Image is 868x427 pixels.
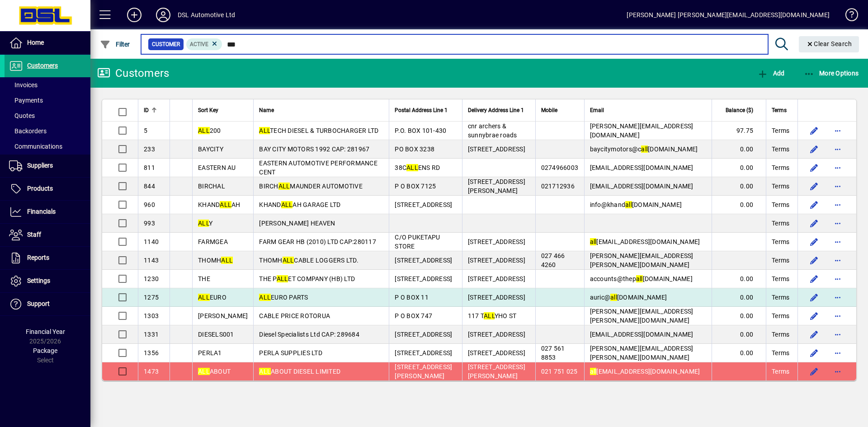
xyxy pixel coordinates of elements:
[712,288,766,307] td: 0.00
[5,77,90,93] a: Invoices
[26,328,65,335] span: Financial Year
[772,274,789,283] span: Terms
[807,272,821,286] button: Edit
[712,325,766,344] td: 0.00
[395,349,452,357] span: [STREET_ADDRESS]
[468,331,525,338] span: [STREET_ADDRESS]
[590,105,706,115] div: Email
[5,247,90,269] a: Reports
[807,235,821,249] button: Edit
[395,145,434,153] span: PO BOX 3238
[9,81,38,89] span: Invoices
[198,368,210,375] em: ALL
[610,294,617,301] em: all
[772,367,789,376] span: Terms
[144,331,159,338] span: 1331
[259,183,363,190] span: BIRCH MAUNDER AUTOMOTIVE
[149,7,178,23] button: Profile
[259,368,271,375] em: ALL
[5,32,90,54] a: Home
[395,312,432,319] span: P O BOX 747
[772,105,787,115] span: Terms
[27,254,49,261] span: Reports
[395,105,448,115] span: Postal Address Line 1
[259,312,330,319] span: CABLE PRICE ROTORUA
[590,345,693,361] span: [PERSON_NAME][EMAIL_ADDRESS][PERSON_NAME][DOMAIN_NAME]
[830,327,845,342] button: More options
[259,160,377,176] span: EASTERN AUTOMOTIVE PERFORMANCE CENT
[468,105,524,115] span: Delivery Address Line 1
[144,275,159,282] span: 1230
[772,145,789,154] span: Terms
[590,145,698,153] span: baycitymotors@c [DOMAIN_NAME]
[144,105,164,115] div: ID
[590,122,693,139] span: [PERSON_NAME][EMAIL_ADDRESS][DOMAIN_NAME]
[9,127,47,135] span: Backorders
[830,290,845,305] button: More options
[395,201,452,208] span: [STREET_ADDRESS]
[807,160,821,175] button: Edit
[807,364,821,379] button: Edit
[468,238,525,245] span: [STREET_ADDRESS]
[712,307,766,325] td: 0.00
[755,65,787,81] button: Add
[259,294,271,301] em: ALL
[259,220,335,227] span: [PERSON_NAME] HEAVEN
[772,293,789,302] span: Terms
[198,331,234,338] span: DIESELS001
[395,183,436,190] span: P O BOX 7125
[830,253,845,267] button: More options
[220,201,231,208] em: ALL
[590,252,693,268] span: [PERSON_NAME][EMAIL_ADDRESS][PERSON_NAME][DOMAIN_NAME]
[541,164,579,171] span: 0274966003
[590,238,700,245] span: [EMAIL_ADDRESS][DOMAIN_NAME]
[259,349,322,357] span: PERLA SUPPLIES LTD
[804,70,859,77] span: More Options
[198,105,218,115] span: Sort Key
[198,257,233,264] span: THOMH
[541,183,575,190] span: 021712936
[395,234,440,250] span: C/O PUKETAPU STORE
[5,123,90,139] a: Backorders
[27,277,50,284] span: Settings
[395,127,446,134] span: P.O. BOX 101-430
[757,70,784,77] span: Add
[627,8,830,22] div: [PERSON_NAME] [PERSON_NAME][EMAIL_ADDRESS][DOMAIN_NAME]
[590,368,597,375] em: all
[259,201,340,208] span: KHAND AH GARAGE LTD
[27,185,53,192] span: Products
[830,142,845,156] button: More options
[198,164,236,171] span: EASTERN AU
[221,257,233,264] em: ALL
[772,182,789,191] span: Terms
[259,275,355,282] span: THE P ET COMPANY (HB) LTD
[772,330,789,339] span: Terms
[198,183,225,190] span: BIRCHAL
[198,220,209,227] em: ALL
[27,162,53,169] span: Suppliers
[806,40,852,47] span: Clear Search
[772,348,789,357] span: Terms
[830,272,845,286] button: More options
[395,331,452,338] span: [STREET_ADDRESS]
[772,311,789,320] span: Terms
[33,347,57,354] span: Package
[807,309,821,323] button: Edit
[259,127,378,134] span: TECH DIESEL & TURBOCHARGER LTD
[27,39,44,46] span: Home
[712,344,766,362] td: 0.00
[198,238,228,245] span: FARMGEA
[395,294,429,301] span: P O BOX 11
[830,216,845,230] button: More options
[590,331,693,338] span: [EMAIL_ADDRESS][DOMAIN_NAME]
[198,349,222,357] span: PERLA1
[259,127,270,134] em: ALL
[830,123,845,138] button: More options
[802,65,861,81] button: More Options
[144,105,149,115] span: ID
[717,105,761,115] div: Balance ($)
[839,2,857,31] a: Knowledge Base
[807,327,821,342] button: Edit
[541,345,565,361] span: 027 561 8853
[198,294,210,301] em: ALL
